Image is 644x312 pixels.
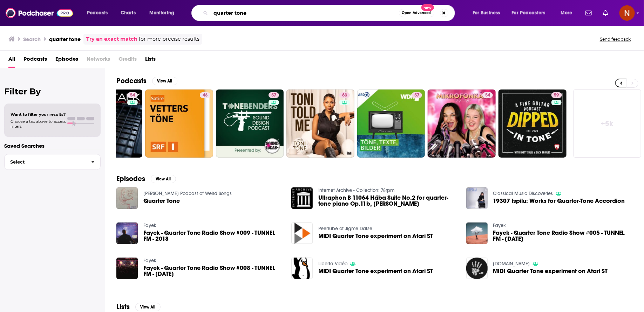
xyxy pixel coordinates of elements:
[116,77,147,85] h2: Podcasts
[318,195,458,207] a: Ultraphon B 11064 Hába Suite No.2 for quarter-tone piano Op.11b, Karel Reiner
[399,9,434,17] button: Open AdvancedNew
[551,92,562,98] a: 59
[414,92,419,99] span: 57
[4,86,101,97] h2: Filter By
[87,8,108,18] span: Podcasts
[4,142,101,149] p: Saved Searches
[135,303,161,311] button: View All
[428,89,496,158] a: 54
[466,187,488,209] img: 19307 Ispilu: Works for Quarter-Tone Accordion
[493,261,530,267] a: videos.trom.tf
[143,258,156,264] a: Fayek
[149,8,174,18] span: Monitoring
[318,187,394,193] a: Internet Archive - Collection: 78rpm
[598,36,633,42] button: Send feedback
[139,35,199,43] span: for more precise results
[466,223,488,244] a: Fayek - Quarter Tone Radio Show #005 - TUNNEL FM - February 2016
[211,7,399,19] input: Search podcasts, credits, & more...
[143,191,232,197] a: Rebecca Pittenger's Podcast of Weird Songs
[583,7,595,19] a: Show notifications dropdown
[6,6,73,20] img: Podchaser - Follow, Share and Rate Podcasts
[5,160,86,164] span: Select
[23,36,41,42] h3: Search
[144,7,183,19] button: open menu
[8,53,15,68] a: All
[619,5,635,21] img: User Profile
[116,174,176,183] a: EpisodesView All
[339,92,350,98] a: 63
[507,7,556,19] button: open menu
[203,92,208,99] span: 48
[318,226,372,232] a: PeerTube of Jigme Datse
[342,92,347,99] span: 63
[318,233,433,239] a: MIDI Quarter Tone experiment on Atari ST
[151,175,176,183] button: View All
[499,89,567,158] a: 59
[145,53,156,68] a: Lists
[198,5,462,21] div: Search podcasts, credits, & more...
[116,187,138,209] img: Quarter Tone
[493,230,633,242] span: Fayek - Quarter Tone Radio Show #005 - TUNNEL FM - [DATE]
[87,53,110,68] span: Networks
[49,36,81,42] h3: quarter tone
[145,89,213,158] a: 48
[574,89,642,158] a: +5k
[4,154,101,170] button: Select
[473,8,500,18] span: For Business
[116,303,161,311] a: ListsView All
[512,8,545,18] span: For Podcasters
[11,112,66,117] span: Want to filter your results?
[143,223,156,228] a: Fayek
[482,92,493,98] a: 54
[318,195,458,207] span: Ultraphon B 11064 Hába Suite No.2 for quarter-tone piano Op.11b, [PERSON_NAME]
[116,174,145,183] h2: Episodes
[600,7,611,19] a: Show notifications dropdown
[143,230,283,242] a: Fayek - Quarter Tone Radio Show #009 - TUNNEL FM - 2018
[493,268,608,274] a: MIDI Quarter Tone experiment on Atari ST
[561,8,572,18] span: More
[493,223,506,228] a: Fayek
[116,303,130,311] h2: Lists
[466,258,488,279] img: MIDI Quarter Tone experiment on Atari ST
[357,89,425,158] a: 57
[286,89,354,158] a: 63
[116,77,177,85] a: PodcastsView All
[493,198,625,204] a: 19307 Ispilu: Works for Quarter-Tone Accordion
[619,5,635,21] button: Show profile menu
[116,258,138,279] img: Fayek - Quarter Tone Radio Show #008 - TUNNEL FM - May 2016
[421,4,434,11] span: New
[291,258,313,279] a: MIDI Quarter Tone experiment on Atari ST
[485,92,490,99] span: 54
[402,11,431,15] span: Open Advanced
[121,8,136,18] span: Charts
[318,268,433,274] a: MIDI Quarter Tone experiment on Atari ST
[55,53,78,68] a: Episodes
[291,223,313,244] img: MIDI Quarter Tone experiment on Atari ST
[116,223,138,244] img: Fayek - Quarter Tone Radio Show #009 - TUNNEL FM - 2018
[143,198,180,204] a: Quarter Tone
[116,7,140,19] a: Charts
[86,35,137,43] a: Try an exact match
[216,89,284,158] a: 57
[412,92,422,98] a: 57
[493,191,553,197] a: Classical Music Discoveries
[200,92,210,98] a: 48
[291,187,313,209] img: Ultraphon B 11064 Hába Suite No.2 for quarter-tone piano Op.11b, Karel Reiner
[130,92,135,99] span: 54
[554,92,559,99] span: 59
